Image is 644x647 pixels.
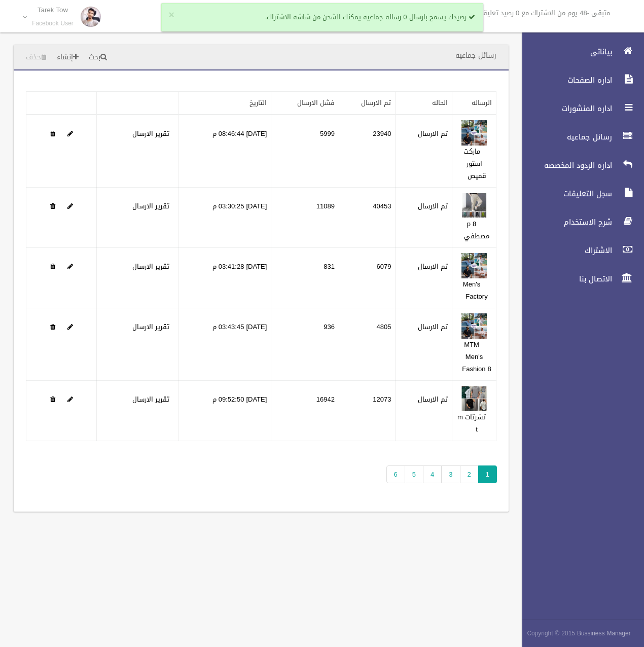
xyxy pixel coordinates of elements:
span: 1 [478,465,497,483]
td: [DATE] 09:52:50 م [178,381,271,441]
a: Men's Factory [463,278,488,303]
a: Edit [461,127,487,140]
span: اداره الصفحات [514,75,615,85]
th: الرساله [452,92,496,115]
td: 11089 [271,188,339,248]
button: × [169,10,174,20]
a: إنشاء [53,48,83,67]
td: 6079 [339,248,396,308]
td: 4805 [339,308,396,381]
a: Edit [67,127,73,140]
a: تقرير الارسال [132,260,169,273]
a: شرح الاستخدام [514,211,644,233]
a: Edit [67,260,73,273]
a: اداره الصفحات [514,69,644,91]
span: شرح الاستخدام [514,217,615,227]
a: MTM Men's Fashion 8 [462,338,491,375]
a: الاتصال بنا [514,268,644,290]
label: تم الارسال [418,321,448,333]
span: الاتصال بنا [514,274,615,284]
a: الاشتراك [514,239,644,262]
a: 2 [460,465,479,483]
a: رسائل جماعيه [514,126,644,148]
span: بياناتى [514,47,615,57]
td: 40453 [339,188,396,248]
a: Edit [67,393,73,406]
td: [DATE] 03:41:28 م [178,248,271,308]
span: سجل التعليقات [514,189,615,199]
img: 638913014659857971.png [461,313,487,339]
span: رسائل جماعيه [514,132,615,142]
a: Edit [67,320,73,333]
span: الاشتراك [514,245,615,256]
span: اداره الردود المخصصه [514,160,615,170]
span: Copyright © 2015 [527,628,575,639]
a: Edit [461,200,487,212]
a: تقرير الارسال [132,393,169,406]
td: 16942 [271,381,339,441]
img: 638914970093463058.jpg [461,386,487,411]
label: تم الارسال [418,393,448,406]
img: 638912332846350267.png [461,120,487,146]
a: تقرير الارسال [132,320,169,333]
td: 936 [271,308,339,381]
div: رصيدك يسمح بارسال 0 رساله جماعيه يمكنك الشحن من شاشه الاشتراك. [161,3,483,31]
a: تم الارسال [361,96,391,109]
a: Edit [461,320,487,333]
a: بياناتى [514,41,644,63]
strong: Bussiness Manager [577,628,631,639]
a: فشل الارسال [297,96,335,109]
td: 12073 [339,381,396,441]
label: تم الارسال [418,128,448,140]
a: 5 [405,465,423,483]
a: اداره المنشورات [514,97,644,120]
a: تشرتات m t [457,411,486,436]
a: تقرير الارسال [132,200,169,212]
th: الحاله [396,92,452,115]
header: رسائل جماعيه [443,46,509,65]
td: 23940 [339,115,396,188]
a: التاريخ [249,96,267,109]
a: تقرير الارسال [132,127,169,140]
small: Facebook User [32,20,74,27]
td: [DATE] 03:43:45 م [178,308,271,381]
label: تم الارسال [418,261,448,273]
td: [DATE] 08:46:44 م [178,115,271,188]
a: 3 [441,465,460,483]
p: Tarek Tow [32,6,74,14]
a: 4 [423,465,442,483]
td: 831 [271,248,339,308]
td: 5999 [271,115,339,188]
a: 6 [386,465,405,483]
span: اداره المنشورات [514,103,615,114]
a: بحث [85,48,111,67]
a: Edit [461,393,487,406]
td: [DATE] 03:30:25 م [178,188,271,248]
a: Edit [461,260,487,273]
a: سجل التعليقات [514,183,644,205]
img: 638913014214313359.png [461,253,487,278]
label: تم الارسال [418,200,448,212]
a: p 8 مصطفي [464,218,489,242]
a: Edit [67,200,73,212]
a: ماركت استور قميص [463,145,486,182]
img: 638913007209205898.jpg [461,193,487,218]
a: اداره الردود المخصصه [514,154,644,176]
